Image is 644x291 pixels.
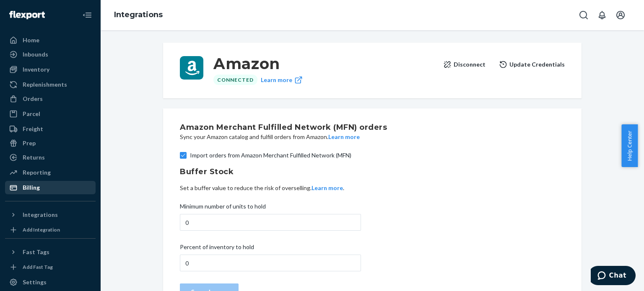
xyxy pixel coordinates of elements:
[612,7,629,23] button: Open account menu
[107,3,169,27] ol: breadcrumbs
[180,202,266,214] span: Minimum number of units to hold
[190,151,565,160] span: Import orders from Amazon Merchant Fulfilled Network (MFN)
[23,125,43,133] div: Freight
[312,184,343,192] button: Learn more
[5,122,96,136] a: Freight
[180,243,254,255] span: Percent of inventory to hold
[23,50,48,59] div: Inbounds
[575,7,592,23] button: Open Search Box
[180,122,392,133] h2: Amazon Merchant Fulfilled Network (MFN) orders
[5,151,96,164] a: Returns
[23,263,53,270] div: Add Fast Tag
[23,211,58,219] div: Integrations
[5,33,96,47] a: Home
[9,11,45,19] img: Flexport logo
[180,166,565,177] h2: Buffer Stock
[180,152,187,159] input: Import orders from Amazon Merchant Fulfilled Network (MFN)
[213,75,257,85] div: Connected
[591,266,636,287] iframe: Abre un widget desde donde se puede chatear con uno de los agentes
[5,166,96,179] a: Reporting
[5,78,96,91] a: Replenishments
[23,226,60,233] div: Add Integration
[213,56,436,71] h3: Amazon
[261,75,303,85] a: Learn more
[180,255,361,271] input: Percent of inventory to hold
[499,56,565,73] button: Update Credentials
[5,262,96,272] a: Add Fast Tag
[23,168,51,177] div: Reporting
[180,214,361,231] input: Minimum number of units to hold
[23,110,40,118] div: Parcel
[5,245,96,259] button: Fast Tags
[5,107,96,121] a: Parcel
[594,7,610,23] button: Open notifications
[23,183,40,192] div: Billing
[5,63,96,76] a: Inventory
[5,225,96,235] a: Add Integration
[23,95,43,103] div: Orders
[5,208,96,221] button: Integrations
[23,153,45,162] div: Returns
[5,48,96,61] a: Inbounds
[5,276,96,289] a: Settings
[23,36,39,44] div: Home
[328,133,360,141] button: Learn more
[23,248,49,256] div: Fast Tags
[23,278,47,286] div: Settings
[621,124,638,167] button: Help Center
[5,136,96,150] a: Prep
[114,10,163,19] a: Integrations
[180,184,565,192] p: Set a buffer value to reduce the risk of overselling. .
[5,92,96,106] a: Orders
[23,139,36,147] div: Prep
[79,7,96,23] button: Close Navigation
[5,181,96,194] a: Billing
[443,56,486,73] button: Disconnect
[23,65,49,74] div: Inventory
[23,80,67,89] div: Replenishments
[180,133,392,141] p: Sync your Amazon catalog and fulfill orders from Amazon.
